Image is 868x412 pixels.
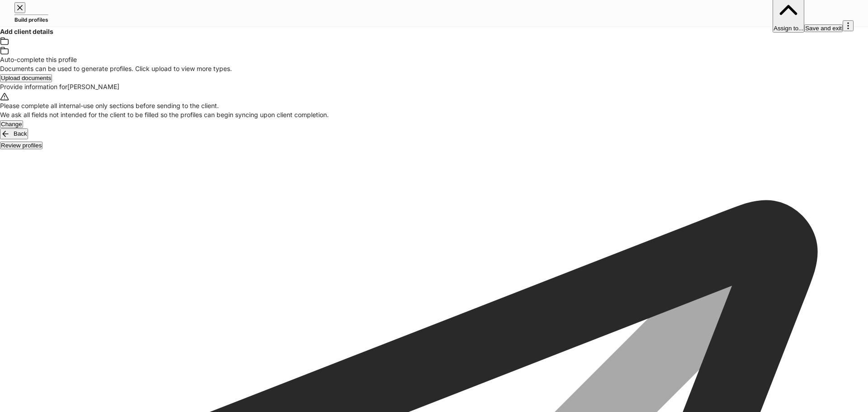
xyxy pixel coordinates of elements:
div: Save and exit [805,25,842,31]
div: Upload documents [1,75,51,81]
div: Back [1,129,27,138]
div: Review profiles [1,142,42,148]
div: Change [1,121,22,127]
h5: Build profiles [14,15,48,24]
